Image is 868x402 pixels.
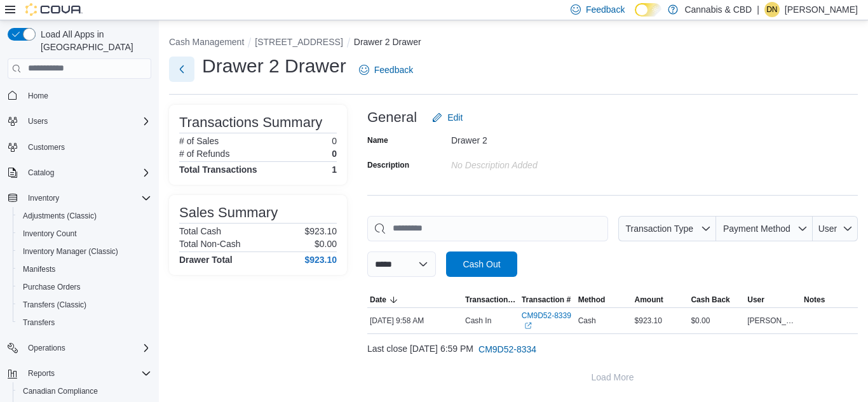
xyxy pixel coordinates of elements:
[688,292,745,307] button: Cash Back
[179,149,229,159] h6: # of Refunds
[179,239,241,249] h6: Total Non-Cash
[367,313,463,328] div: [DATE] 9:58 AM
[522,295,571,305] span: Transaction #
[304,255,337,265] h4: $923.10
[18,208,151,224] span: Adjustments (Classic)
[13,382,156,400] button: Canadian Compliance
[578,295,606,305] span: Method
[578,316,596,326] span: Cash
[3,189,156,207] button: Inventory
[23,386,98,396] span: Canadian Compliance
[13,243,156,260] button: Inventory Manager (Classic)
[367,110,417,125] h3: General
[367,216,608,241] input: This is a search bar. As you type, the results lower in the page will automatically filter.
[519,292,576,307] button: Transaction #
[18,384,151,399] span: Canadian Compliance
[23,340,151,356] span: Operations
[427,105,468,130] button: Edit
[18,315,151,330] span: Transfers
[28,368,55,379] span: Reports
[757,2,759,17] p: |
[635,295,663,305] span: Amount
[691,295,729,305] span: Cash Back
[23,191,64,206] button: Inventory
[374,64,413,76] span: Feedback
[18,315,60,330] a: Transfers
[23,211,97,221] span: Adjustments (Classic)
[367,160,409,170] label: Description
[23,366,151,381] span: Reports
[625,224,693,234] span: Transaction Type
[23,139,151,155] span: Customers
[13,260,156,278] button: Manifests
[13,225,156,243] button: Inventory Count
[169,57,194,82] button: Next
[747,316,799,326] span: [PERSON_NAME]
[586,3,625,16] span: Feedback
[179,136,219,146] h6: # of Sales
[36,28,151,53] span: Load All Apps in [GEOGRAPHIC_DATA]
[23,88,151,104] span: Home
[764,2,780,17] div: Danny Nesrallah
[23,264,55,274] span: Manifests
[23,140,70,155] a: Customers
[169,37,244,47] button: Cash Management
[23,114,53,129] button: Users
[332,164,337,175] h4: 1
[202,53,346,79] h1: Drawer 2 Drawer
[23,282,81,292] span: Purchase Orders
[28,91,48,101] span: Home
[179,115,322,130] h3: Transactions Summary
[446,251,517,277] button: Cash Out
[747,295,764,305] span: User
[23,300,86,310] span: Transfers (Classic)
[354,57,418,83] a: Feedback
[804,295,825,305] span: Notes
[447,111,463,124] span: Edit
[716,216,813,241] button: Payment Method
[179,164,257,175] h4: Total Transactions
[684,2,752,17] p: Cannabis & CBD
[25,3,83,16] img: Cova
[23,114,151,129] span: Users
[524,322,532,330] svg: External link
[18,279,86,295] a: Purchase Orders
[3,86,156,105] button: Home
[478,343,536,356] span: CM9D52-8334
[465,316,491,326] p: Cash In
[3,365,156,382] button: Reports
[18,262,60,277] a: Manifests
[23,340,71,356] button: Operations
[179,205,278,220] h3: Sales Summary
[451,130,621,145] div: Drawer 2
[635,3,661,17] input: Dark Mode
[3,339,156,357] button: Operations
[3,164,156,182] button: Catalog
[304,226,337,236] p: $923.10
[473,337,541,362] button: CM9D52-8334
[18,244,151,259] span: Inventory Manager (Classic)
[13,207,156,225] button: Adjustments (Classic)
[367,292,463,307] button: Date
[169,36,858,51] nav: An example of EuiBreadcrumbs
[522,311,573,331] a: CM9D52-8339External link
[367,135,388,145] label: Name
[818,224,837,234] span: User
[367,337,858,362] div: Last close [DATE] 6:59 PM
[18,244,123,259] a: Inventory Manager (Classic)
[451,155,621,170] div: No Description added
[23,165,59,180] button: Catalog
[3,112,156,130] button: Users
[18,297,151,312] span: Transfers (Classic)
[23,318,55,328] span: Transfers
[592,371,634,384] span: Load More
[465,295,517,305] span: Transaction Type
[28,343,65,353] span: Operations
[28,142,65,152] span: Customers
[766,2,777,17] span: DN
[18,384,103,399] a: Canadian Compliance
[618,216,716,241] button: Transaction Type
[23,366,60,381] button: Reports
[632,292,689,307] button: Amount
[332,149,337,159] p: 0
